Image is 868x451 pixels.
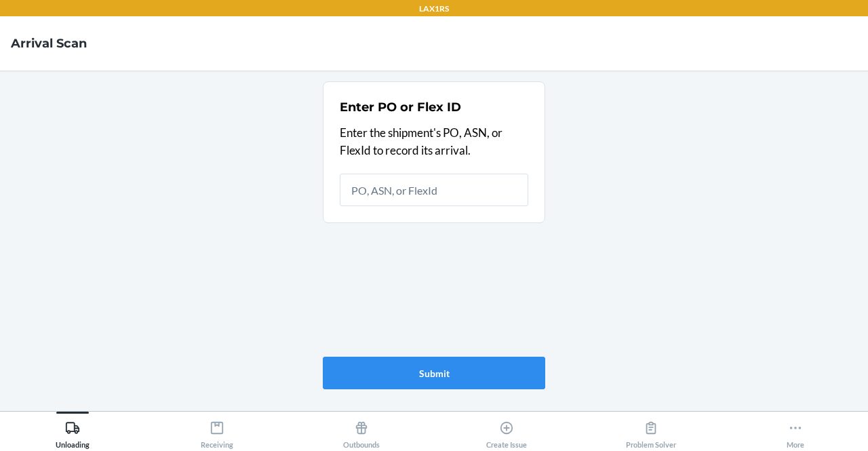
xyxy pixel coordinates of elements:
[340,98,461,116] h2: Enter PO or Flex ID
[323,357,545,389] button: Submit
[419,3,449,15] p: LAX1RS
[724,412,868,449] button: More
[787,415,804,449] div: More
[340,174,528,206] input: PO, ASN, or FlexId
[578,412,723,449] button: Problem Solver
[340,124,528,159] p: Enter the shipment's PO, ASN, or FlexId to record its arrival.
[56,415,90,449] div: Unloading
[343,415,380,449] div: Outbounds
[201,415,233,449] div: Receiving
[434,412,578,449] button: Create Issue
[11,35,87,52] h4: Arrival Scan
[626,415,676,449] div: Problem Solver
[144,412,289,449] button: Receiving
[486,415,527,449] div: Create Issue
[290,412,434,449] button: Outbounds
